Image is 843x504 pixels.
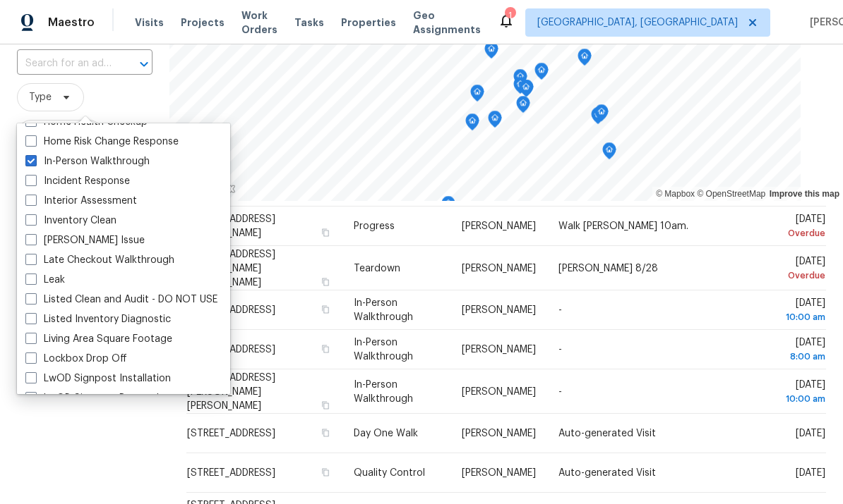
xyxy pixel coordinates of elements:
span: [STREET_ADDRESS] [187,345,275,355]
span: [PERSON_NAME] [462,386,536,396]
button: Copy Address [318,343,331,355]
span: Teardown [354,263,400,273]
label: LwOD Signpost Installation [25,371,171,386]
span: [DATE] [796,429,825,438]
span: In-Person Walkthrough [354,338,413,362]
span: In-Person Walkthrough [354,298,413,322]
div: 10:00 am [751,391,825,405]
span: Type [29,90,52,104]
button: Copy Address [318,466,331,479]
div: Map marker [602,142,616,164]
span: Maestro [48,16,95,30]
label: Listed Inventory Diagnostic [25,312,171,326]
span: Properties [341,16,396,30]
label: Lockbox Drop Off [25,352,127,366]
div: 8:00 am [751,350,825,364]
span: Quality Control [354,468,425,478]
span: [DATE] [751,338,825,364]
div: Map marker [520,80,534,102]
label: LwOD Signpost Removal [25,391,159,405]
div: Map marker [519,80,533,102]
span: Day One Walk [354,429,418,438]
button: Copy Address [318,398,331,411]
span: [PERSON_NAME] [462,468,536,478]
button: Copy Address [318,226,331,239]
span: Auto-generated Visit [558,429,656,438]
div: Map marker [591,107,605,129]
label: [PERSON_NAME] Issue [25,233,145,247]
div: Map marker [516,96,530,118]
span: [GEOGRAPHIC_DATA], [GEOGRAPHIC_DATA] [537,16,738,30]
div: Overdue [751,226,825,240]
span: [PERSON_NAME] [462,263,536,273]
div: Map marker [484,42,498,63]
span: [PERSON_NAME] [462,429,536,438]
span: Geo Assignments [413,8,481,37]
div: Map marker [513,77,527,99]
div: Map marker [441,196,455,218]
span: [STREET_ADDRESS][PERSON_NAME][PERSON_NAME] [187,372,275,410]
div: Map marker [513,69,527,91]
div: Map marker [470,85,484,106]
div: 10:00 am [751,310,825,324]
span: In-Person Walkthrough [354,379,413,403]
a: Mapbox [656,189,695,199]
input: Search for an address... [17,53,113,75]
span: [PERSON_NAME] [462,305,536,315]
span: Work Orders [241,8,277,37]
span: - [558,305,562,315]
span: [STREET_ADDRESS][PERSON_NAME][PERSON_NAME] [187,249,275,287]
label: Leak [25,273,65,287]
span: [STREET_ADDRESS] [187,468,275,478]
label: Incident Response [25,174,130,188]
span: [PERSON_NAME] [462,221,536,231]
button: Open [134,54,154,74]
div: Overdue [751,268,825,282]
span: [STREET_ADDRESS] [187,305,275,315]
span: [STREET_ADDRESS] [187,429,275,438]
span: Visits [135,16,164,30]
label: Listed Clean and Audit - DO NOT USE [25,293,217,307]
div: Map marker [465,113,479,135]
button: Copy Address [318,426,331,439]
span: [DATE] [751,298,825,324]
span: Progress [354,221,395,231]
div: Map marker [578,49,592,70]
label: In-Person Walkthrough [25,154,150,168]
a: OpenStreetMap [697,189,765,199]
span: [DATE] [751,256,825,282]
span: [DATE] [751,379,825,405]
div: 1 [505,8,515,23]
label: Inventory Clean [25,214,116,228]
label: Home Risk Change Response [25,135,179,149]
span: Tasks [294,18,324,27]
div: Map marker [534,63,549,85]
span: - [558,345,562,355]
button: Copy Address [318,303,331,316]
button: Copy Address [318,275,331,288]
span: [PERSON_NAME] 8/28 [558,263,658,273]
div: Map marker [488,111,502,133]
span: Projects [181,16,225,30]
span: [PERSON_NAME] [462,345,536,355]
span: Auto-generated Visit [558,468,656,478]
span: - [558,386,562,396]
span: [DATE] [796,468,825,478]
span: [DATE] [751,214,825,240]
a: Improve this map [770,189,839,199]
span: [STREET_ADDRESS][PERSON_NAME] [187,214,275,238]
label: Late Checkout Walkthrough [25,253,174,267]
div: Map marker [594,104,609,126]
label: Living Area Square Footage [25,332,172,346]
span: Walk [PERSON_NAME] 10am. [558,221,688,231]
label: Interior Assessment [25,194,137,208]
